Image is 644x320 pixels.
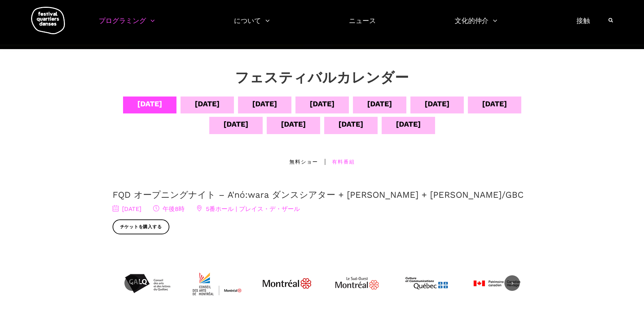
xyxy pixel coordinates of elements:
[349,15,376,35] a: ニュース
[401,258,452,309] img: mccq-3-3
[120,224,162,229] font: チケットを購入する
[163,205,185,212] font: 午後8時
[396,120,421,128] font: [DATE]
[425,100,450,108] font: [DATE]
[576,15,590,35] a: 接触
[122,258,173,309] img: カルク・ノワール
[223,120,248,128] font: [DATE]
[235,69,409,86] font: フェスティバルカレンダー
[234,17,261,25] font: について
[252,100,277,108] font: [DATE]
[349,17,376,25] font: ニュース
[281,120,306,128] font: [DATE]
[31,7,65,34] img: ロゴ-fqd-med
[192,258,242,309] img: CMYK_ロゴ_CAMモントリオール
[113,190,524,200] a: FQD オープニングナイト – A'nó:wara ダンスシアター + [PERSON_NAME] + [PERSON_NAME]/GBC
[99,15,155,35] a: プログラミング
[195,100,220,108] font: [DATE]
[576,17,590,25] font: 接触
[482,100,507,108] font: [DATE]
[455,17,488,25] font: 文化的仲介
[262,258,312,309] img: JPGnr_b
[338,120,363,128] font: [DATE]
[471,258,522,309] img: カナダ遺産-01_0-4
[113,219,169,235] a: チケットを購入する
[332,159,355,165] font: 有料番組
[137,100,162,108] font: [DATE]
[99,17,146,25] font: プログラミング
[234,15,270,35] a: について
[206,205,300,212] font: 5番ホール | プレイス・デ・ザール
[310,100,335,108] font: [DATE]
[455,15,497,35] a: 文化的仲介
[332,258,382,309] img: ロゴ_Mtl_Le_Sud-Ouest.svg_
[122,205,141,212] font: [DATE]
[367,100,392,108] font: [DATE]
[289,159,318,165] font: 無料ショー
